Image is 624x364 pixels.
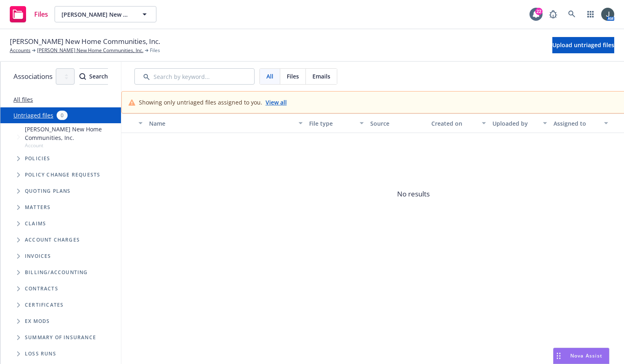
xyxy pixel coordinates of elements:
[25,335,96,340] span: Summary of insurance
[79,68,108,85] button: SearchSearch
[57,111,68,120] div: 0
[266,72,273,81] span: All
[0,123,121,264] div: Tree Example
[552,41,614,49] span: Upload untriaged files
[25,172,100,177] span: Policy change requests
[431,119,477,128] div: Created on
[370,119,425,128] div: Source
[367,113,428,133] button: Source
[25,142,118,149] span: Account
[306,113,367,133] button: File type
[7,3,51,26] a: Files
[10,36,160,47] span: [PERSON_NAME] New Home Communities, Inc.
[25,238,80,242] span: Account charges
[55,6,156,22] button: [PERSON_NAME] New Home Communities, Inc.
[79,73,86,80] svg: Search
[25,319,50,324] span: Ex Mods
[554,348,564,364] div: Drag to move
[13,71,53,82] span: Associations
[10,47,31,54] a: Accounts
[25,221,46,226] span: Claims
[25,125,118,142] span: [PERSON_NAME] New Home Communities, Inc.
[428,113,489,133] button: Created on
[287,72,299,81] span: Files
[550,113,611,133] button: Assigned to
[37,47,143,54] a: [PERSON_NAME] New Home Communities, Inc.
[25,156,51,161] span: Policies
[554,119,599,128] div: Assigned to
[149,119,294,128] div: Name
[545,6,561,22] a: Report a Bug
[553,348,609,364] button: Nova Assist
[25,254,51,259] span: Invoices
[564,6,580,22] a: Search
[552,37,614,53] button: Upload untriaged files
[535,8,543,15] div: 22
[25,270,88,275] span: Billing/Accounting
[601,8,614,21] img: photo
[582,6,599,22] a: Switch app
[489,113,550,133] button: Uploaded by
[266,98,287,107] a: View all
[13,111,53,120] a: Untriaged files
[62,10,132,19] span: [PERSON_NAME] New Home Communities, Inc.
[492,119,538,128] div: Uploaded by
[134,68,255,85] input: Search by keyword...
[25,205,51,210] span: Matters
[146,113,306,133] button: Name
[312,72,330,81] span: Emails
[25,189,71,194] span: Quoting plans
[139,98,287,107] div: Showing only untriaged files assigned to you.
[309,119,355,128] div: File type
[570,352,602,359] span: Nova Assist
[13,96,33,103] a: All files
[25,303,64,307] span: Certificates
[79,69,108,84] div: Search
[25,286,58,291] span: Contracts
[150,47,160,54] span: Files
[25,351,56,356] span: Loss Runs
[34,11,48,17] span: Files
